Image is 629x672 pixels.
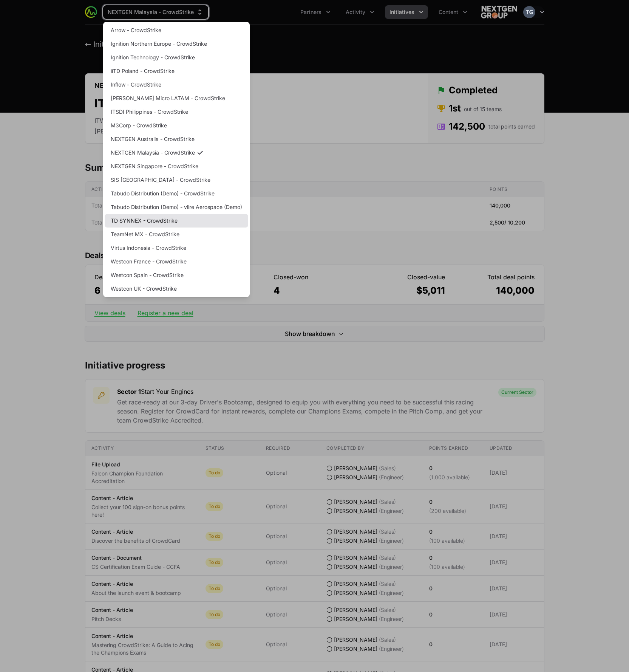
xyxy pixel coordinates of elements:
a: Tabudo Distribution (Demo) - CrowdStrike [105,187,248,200]
a: Virtus Indonesia - CrowdStrike [105,241,248,255]
a: NEXTGEN Malaysia - CrowdStrike [105,146,248,159]
a: Ignition Technology - CrowdStrike [105,51,248,64]
a: Tabudo Distribution (Demo) - vlire Aerospace (Demo) [105,200,248,214]
a: Arrow - CrowdStrike [105,23,248,37]
a: Westcon France - CrowdStrike [105,255,248,268]
a: Westcon UK - CrowdStrike [105,282,248,296]
div: Supplier switch menu [103,5,208,19]
a: Inflow - CrowdStrike [105,78,248,91]
img: Timothy Greig [523,6,535,18]
a: iiTD Poland - CrowdStrike [105,64,248,78]
a: SIS [GEOGRAPHIC_DATA] - CrowdStrike [105,173,248,187]
a: NEXTGEN Australia - CrowdStrike [105,132,248,146]
a: [PERSON_NAME] Micro LATAM - CrowdStrike [105,91,248,105]
a: TeamNet MX - CrowdStrike [105,228,248,241]
a: Ignition Northern Europe - CrowdStrike [105,37,248,51]
a: M3Corp - CrowdStrike [105,119,248,132]
a: TD SYNNEX - CrowdStrike [105,214,248,228]
div: Main navigation [97,5,472,19]
a: Westcon Spain - CrowdStrike [105,268,248,282]
a: ITSDI Philippines - CrowdStrike [105,105,248,119]
a: NEXTGEN Singapore - CrowdStrike [105,159,248,173]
